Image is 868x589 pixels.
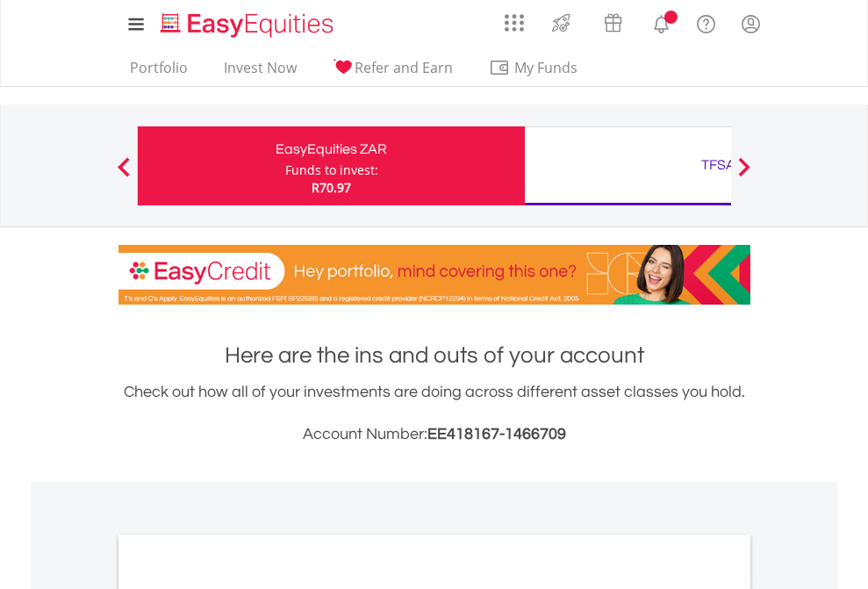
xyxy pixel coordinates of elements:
a: Invest Now [217,59,304,86]
img: vouchers-v2.svg [599,9,628,37]
a: AppsGrid [493,4,535,32]
span: EE418167-1466709 [427,426,566,442]
span: R70.97 [312,179,351,196]
div: EasyEquities ZAR [148,137,514,162]
span: My Funds [489,56,604,79]
div: Funds to invest: [285,162,378,179]
a: Home page [154,4,341,40]
h1: Here are the ins and outs of your account [118,340,750,371]
div: Check out how all of your investments are doing across different asset classes you hold. [118,380,750,447]
button: Next [727,166,762,183]
img: grid-menu-icon.svg [505,13,524,32]
a: Vouchers [587,4,639,37]
span: Refer and Earn [355,58,453,77]
button: Previous [106,166,141,183]
h3: Account Number: [118,422,750,447]
a: My Profile [728,4,773,43]
img: EasyCredit Promotion Banner [118,245,750,305]
a: FAQ's and Support [684,4,728,40]
a: Notifications [639,4,684,40]
img: thrive-v2.svg [547,9,576,37]
img: EasyEquities_Logo.png [157,11,341,40]
a: Portfolio [123,59,195,86]
a: Refer and Earn [326,59,460,86]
